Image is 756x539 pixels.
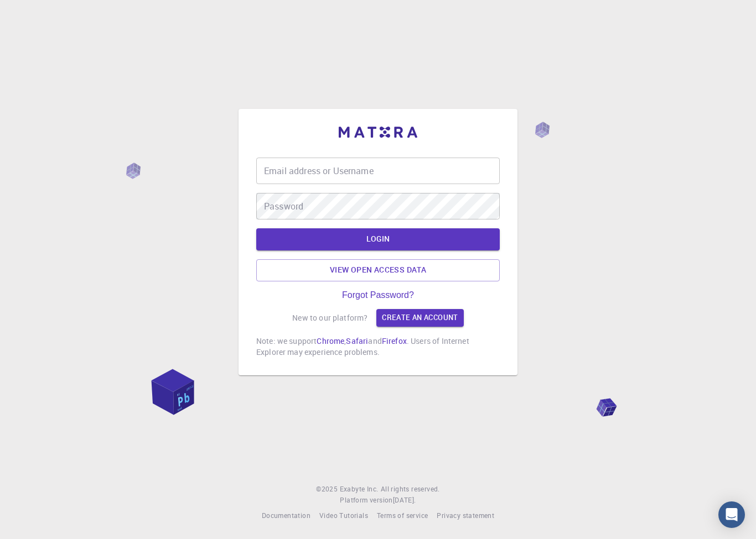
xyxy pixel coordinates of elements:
[292,312,367,323] p: New to our platform?
[342,290,414,300] a: Forgot Password?
[262,510,310,521] a: Documentation
[340,495,392,506] span: Platform version
[256,336,500,358] p: Note: we support , and . Users of Internet Explorer may experience problems.
[718,501,745,528] div: Open Intercom Messenger
[319,510,368,521] a: Video Tutorials
[381,484,440,495] span: All rights reserved.
[316,484,339,495] span: © 2025
[346,336,368,346] a: Safari
[376,309,463,327] a: Create an account
[377,510,428,521] a: Terms of service
[262,511,310,520] span: Documentation
[377,511,428,520] span: Terms of service
[319,511,368,520] span: Video Tutorials
[317,336,344,346] a: Chrome
[340,484,379,495] a: Exabyte Inc.
[437,511,494,520] span: Privacy statement
[340,484,379,493] span: Exabyte Inc.
[382,336,407,346] a: Firefox
[256,228,500,250] button: LOGIN
[437,510,494,521] a: Privacy statement
[256,259,500,281] a: View open access data
[393,495,416,506] a: [DATE].
[393,495,416,504] span: [DATE] .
